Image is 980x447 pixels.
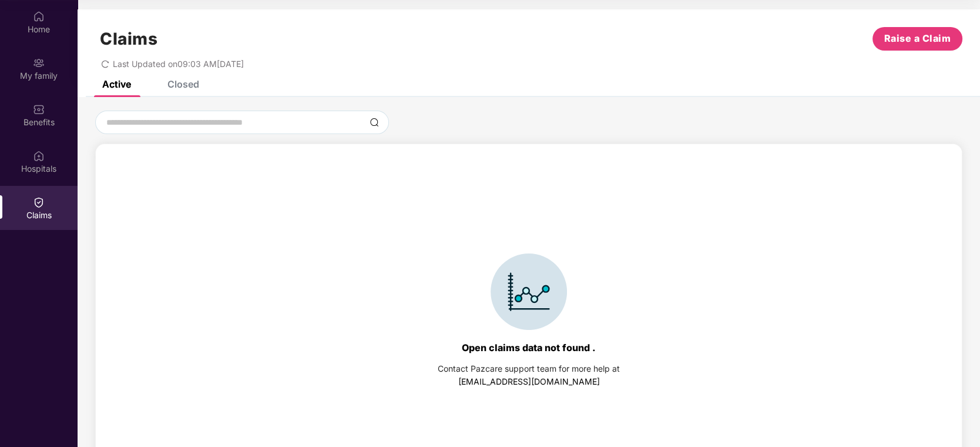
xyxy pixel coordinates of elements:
[113,59,244,69] span: Last Updated on 09:03 AM[DATE]
[462,342,596,353] div: Open claims data not found .
[884,31,951,46] span: Raise a Claim
[102,78,131,90] div: Active
[370,118,379,127] img: svg+xml;base64,PHN2ZyBpZD0iU2VhcmNoLTMyeDMyIiB4bWxucz0iaHR0cDovL3d3dy53My5vcmcvMjAwMC9zdmciIHdpZH...
[33,104,45,115] img: svg+xml;base64,PHN2ZyBpZD0iQmVuZWZpdHMiIHhtbG5zPSJodHRwOi8vd3d3LnczLm9yZy8yMDAwL3N2ZyIgd2lkdGg9Ij...
[872,27,962,51] button: Raise a Claim
[458,376,600,386] a: [EMAIL_ADDRESS][DOMAIN_NAME]
[33,196,45,208] img: svg+xml;base64,PHN2ZyBpZD0iQ2xhaW0iIHhtbG5zPSJodHRwOi8vd3d3LnczLm9yZy8yMDAwL3N2ZyIgd2lkdGg9IjIwIi...
[491,253,567,330] img: svg+xml;base64,PHN2ZyBpZD0iSWNvbl9DbGFpbSIgZGF0YS1uYW1lPSJJY29uIENsYWltIiB4bWxucz0iaHR0cDovL3d3dy...
[33,11,45,22] img: svg+xml;base64,PHN2ZyBpZD0iSG9tZSIgeG1sbnM9Imh0dHA6Ly93d3cudzMub3JnLzIwMDAvc3ZnIiB3aWR0aD0iMjAiIG...
[438,362,620,375] div: Contact Pazcare support team for more help at
[33,150,45,162] img: svg+xml;base64,PHN2ZyBpZD0iSG9zcGl0YWxzIiB4bWxucz0iaHR0cDovL3d3dy53My5vcmcvMjAwMC9zdmciIHdpZHRoPS...
[33,57,45,69] img: svg+xml;base64,PHN2ZyB3aWR0aD0iMjAiIGhlaWdodD0iMjAiIHZpZXdCb3g9IjAgMCAyMCAyMCIgZmlsbD0ibm9uZSIgeG...
[167,78,199,90] div: Closed
[100,29,157,49] h1: Claims
[101,59,109,69] span: redo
